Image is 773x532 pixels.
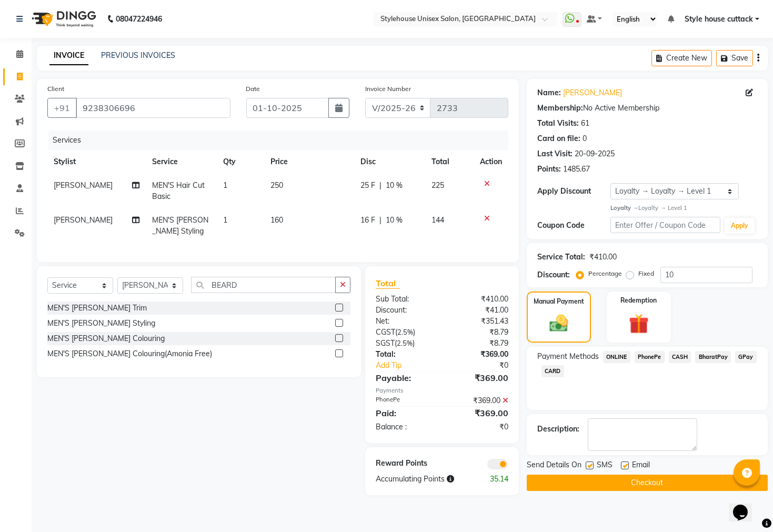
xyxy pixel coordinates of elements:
div: ₹0 [442,421,516,433]
div: Discount: [368,305,442,316]
div: Discount: [537,269,570,280]
span: MEN'S [PERSON_NAME] Styling [152,215,208,236]
button: Create New [651,50,712,66]
div: 61 [581,118,589,129]
div: Last Visit: [537,148,573,159]
span: 1 [223,215,227,225]
div: ( ) [368,327,442,338]
span: | [379,215,382,226]
div: MEN'S [PERSON_NAME] Colouring [47,333,165,344]
a: [PERSON_NAME] [563,87,622,98]
div: ( ) [368,338,442,349]
div: Net: [368,316,442,327]
div: Total: [368,349,442,360]
a: Add Tip [368,360,455,371]
label: Fixed [638,269,654,278]
span: 2.5% [397,328,413,336]
span: 2.5% [397,339,413,347]
input: Search by Name/Mobile/Email/Code [76,98,230,118]
input: Enter Offer / Coupon Code [610,217,720,233]
span: 250 [270,180,283,190]
div: ₹369.00 [442,395,516,406]
span: 225 [431,180,444,190]
img: _gift.svg [623,312,655,336]
div: Points: [537,164,561,175]
span: BharatPay [695,351,731,363]
button: +91 [47,98,77,118]
button: Apply [725,218,755,234]
div: MEN'S [PERSON_NAME] Trim [47,303,147,314]
div: ₹41.00 [442,305,516,316]
strong: Loyalty → [610,204,638,212]
div: MEN'S [PERSON_NAME] Colouring(Amonia Free) [47,348,212,359]
img: logo [27,4,99,34]
b: 08047224946 [116,4,162,34]
div: ₹0 [454,360,516,371]
span: Email [632,459,650,473]
span: 10 % [386,180,403,191]
div: ₹351.43 [442,316,516,327]
th: Disc [354,150,425,174]
label: Percentage [588,269,622,278]
div: Coupon Code [537,220,610,231]
div: Balance : [368,421,442,433]
label: Manual Payment [534,297,584,306]
div: ₹410.00 [589,252,617,263]
a: INVOICE [49,46,88,65]
th: Stylist [47,150,146,174]
div: No Active Membership [537,103,757,114]
div: 35.14 [479,474,516,485]
span: 10 % [386,215,403,226]
span: MEN'S Hair Cut Basic [152,180,205,201]
span: CARD [541,365,564,377]
button: Save [716,50,753,66]
div: ₹369.00 [442,372,516,384]
span: [PERSON_NAME] [54,180,113,190]
span: 16 F [360,215,375,226]
span: GPay [735,351,757,363]
th: Service [146,150,217,174]
span: Send Details On [527,459,581,473]
span: 25 F [360,180,375,191]
div: ₹410.00 [442,294,516,305]
div: Payable: [368,372,442,384]
div: 20-09-2025 [575,148,615,159]
span: CASH [669,351,691,363]
div: Total Visits: [537,118,579,129]
button: Checkout [527,475,768,491]
div: ₹8.79 [442,327,516,338]
span: | [379,180,382,191]
span: Total [376,278,400,289]
span: 160 [270,215,283,225]
span: Style house cuttack [685,14,753,25]
div: Services [48,131,516,150]
input: Search or Scan [191,277,336,293]
div: ₹369.00 [442,349,516,360]
th: Price [264,150,355,174]
th: Total [425,150,474,174]
label: Invoice Number [365,84,411,94]
div: ₹8.79 [442,338,516,349]
label: Date [246,84,260,94]
th: Action [474,150,508,174]
div: Payments [376,386,508,395]
div: PhonePe [368,395,442,406]
div: Loyalty → Level 1 [610,204,757,213]
div: Description: [537,424,579,435]
div: Accumulating Points [368,474,479,485]
iframe: chat widget [729,490,762,521]
label: Client [47,84,64,94]
span: CGST [376,327,395,337]
div: MEN'S [PERSON_NAME] Styling [47,318,155,329]
div: Paid: [368,407,442,419]
span: 144 [431,215,444,225]
span: 1 [223,180,227,190]
span: SMS [597,459,613,473]
div: Card on file: [537,133,580,144]
th: Qty [217,150,264,174]
div: Name: [537,87,561,98]
a: PREVIOUS INVOICES [101,51,175,60]
div: Sub Total: [368,294,442,305]
img: _cash.svg [544,313,575,334]
div: 0 [583,133,587,144]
